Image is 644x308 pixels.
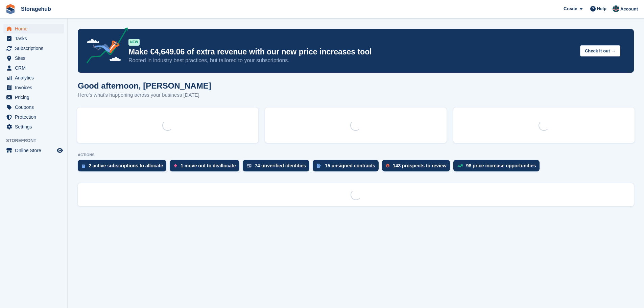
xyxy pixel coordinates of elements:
div: NEW [128,39,140,46]
span: Protection [15,112,55,122]
img: contract_signature_icon-13c848040528278c33f63329250d36e43548de30e8caae1d1a13099fd9432cc5.svg [317,164,321,168]
span: Settings [15,122,55,132]
img: prospect-51fa495bee0391a8d652442698ab0144808aea92771e9ea1ae160a38d050c398.svg [386,164,389,168]
span: Create [564,5,577,12]
p: Here's what's happening across your business [DATE] [78,91,211,99]
div: 2 active subscriptions to allocate [89,163,163,168]
p: ACTIONS [78,153,634,157]
h1: Good afternoon, [PERSON_NAME] [78,81,211,90]
span: Invoices [15,83,55,92]
img: move_outs_to_deallocate_icon-f764333ba52eb49d3ac5e1228854f67142a1ed5810a6f6cc68b1a99e826820c5.svg [174,164,177,168]
img: stora-icon-8386f47178a22dfd0bd8f6a31ec36ba5ce8667c1dd55bd0f319d3a0aa187defe.svg [5,4,16,14]
span: Subscriptions [15,44,55,53]
a: menu [3,102,64,112]
img: verify_identity-adf6edd0f0f0b5bbfe63781bf79b02c33cf7c696d77639b501bdc392416b5a36.svg [247,164,252,168]
a: menu [3,83,64,92]
a: Preview store [56,146,64,155]
a: 98 price increase opportunities [453,160,543,175]
a: menu [3,112,64,122]
a: menu [3,63,64,73]
a: menu [3,93,64,102]
a: menu [3,122,64,132]
img: active_subscription_to_allocate_icon-d502201f5373d7db506a760aba3b589e785aa758c864c3986d89f69b8ff3... [82,164,85,168]
img: price-adjustments-announcement-icon-8257ccfd72463d97f412b2fc003d46551f7dbcb40ab6d574587a9cd5c0d94... [81,27,128,66]
span: Online Store [15,146,55,155]
span: Coupons [15,102,55,112]
div: 15 unsigned contracts [325,163,375,168]
a: menu [3,44,64,53]
button: Check it out → [580,45,620,56]
span: Analytics [15,73,55,82]
a: menu [3,34,64,43]
div: 1 move out to deallocate [181,163,236,168]
img: Anirudh Muralidharan [613,5,619,12]
span: Sites [15,53,55,63]
a: menu [3,73,64,82]
a: Storagehub [18,3,54,15]
a: 143 prospects to review [382,160,453,175]
span: Tasks [15,34,55,43]
span: Pricing [15,93,55,102]
span: Help [597,5,606,12]
div: 98 price increase opportunities [466,163,536,168]
a: menu [3,53,64,63]
a: 1 move out to deallocate [170,160,242,175]
div: 143 prospects to review [393,163,447,168]
p: Rooted in industry best practices, but tailored to your subscriptions. [128,57,575,64]
a: menu [3,24,64,33]
a: menu [3,146,64,155]
span: CRM [15,63,55,73]
a: 2 active subscriptions to allocate [78,160,170,175]
a: 74 unverified identities [243,160,313,175]
p: Make €4,649.06 of extra revenue with our new price increases tool [128,47,575,57]
img: price_increase_opportunities-93ffe204e8149a01c8c9dc8f82e8f89637d9d84a8eef4429ea346261dce0b2c0.svg [457,164,463,167]
span: Account [620,6,638,13]
span: Storefront [6,137,67,144]
a: 15 unsigned contracts [313,160,382,175]
span: Home [15,24,55,33]
div: 74 unverified identities [255,163,306,168]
